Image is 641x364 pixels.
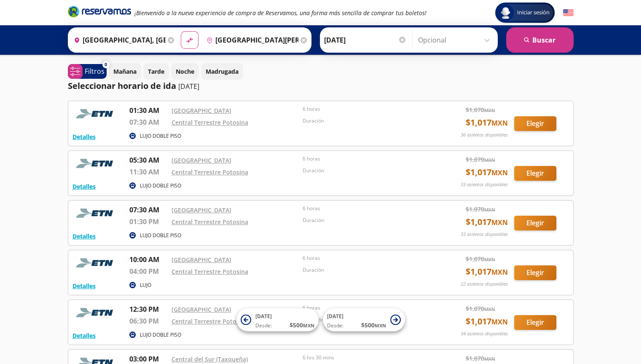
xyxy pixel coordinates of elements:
[68,5,131,18] i: Brand Logo
[461,231,508,238] p: 33 asientos disponibles
[70,29,166,51] input: Buscar Origen
[171,63,199,80] button: Noche
[466,216,508,228] span: $ 1,017
[172,355,248,363] a: Central del Sur (Taxqueña)
[72,331,96,340] button: Detalles
[129,217,167,227] p: 01:30 PM
[148,67,164,76] p: Tarde
[461,181,508,188] p: 33 asientos disponibles
[303,105,430,113] p: 6 horas
[172,268,248,276] a: Central Terrestre Potosina
[514,216,556,230] button: Elegir
[303,205,430,212] p: 6 horas
[172,206,231,214] a: [GEOGRAPHIC_DATA]
[68,80,176,92] p: Seleccionar horario de ida
[140,331,181,339] p: LUJO DOBLE PISO
[72,232,96,241] button: Detalles
[72,132,96,141] button: Detalles
[466,254,495,263] span: $ 1,070
[461,281,508,288] p: 22 asientos disponibles
[290,321,314,329] span: $ 500
[68,64,107,79] button: 0Filtros
[72,304,119,321] img: RESERVAMOS
[466,315,508,328] span: $ 1,017
[461,330,508,337] p: 34 asientos disponibles
[506,27,574,53] button: Buscar
[303,322,314,329] small: MXN
[491,268,508,277] small: MXN
[129,304,167,314] p: 12:30 PM
[140,281,151,289] p: LUJO
[491,118,508,128] small: MXN
[172,317,248,325] a: Central Terrestre Potosina
[172,118,248,126] a: Central Terrestre Potosina
[140,232,181,239] p: LUJO DOBLE PISO
[418,29,493,51] input: Opcional
[484,157,495,163] small: MXN
[129,316,167,326] p: 06:30 PM
[484,256,495,262] small: MXN
[129,205,167,215] p: 07:30 AM
[201,63,243,80] button: Madrugada
[303,354,430,361] p: 6 hrs 30 mins
[491,168,508,177] small: MXN
[323,308,405,332] button: [DATE]Desde:$500MXN
[129,254,167,265] p: 10:00 AM
[324,29,407,51] input: Elegir Fecha
[466,354,495,363] span: $ 1,070
[129,117,167,127] p: 07:30 AM
[514,116,556,131] button: Elegir
[129,266,167,276] p: 04:00 PM
[113,67,137,76] p: Mañana
[85,66,105,76] p: Filtros
[484,206,495,213] small: MXN
[172,305,231,313] a: [GEOGRAPHIC_DATA]
[143,63,169,80] button: Tarde
[172,168,248,176] a: Central Terrestre Potosina
[236,308,319,332] button: [DATE]Desde:$500MXN
[72,182,96,191] button: Detalles
[72,205,119,222] img: RESERVAMOS
[129,155,167,165] p: 05:30 AM
[466,265,508,278] span: $ 1,017
[484,107,495,113] small: MXN
[129,354,167,364] p: 03:00 PM
[514,315,556,330] button: Elegir
[172,156,231,164] a: [GEOGRAPHIC_DATA]
[172,256,231,264] a: [GEOGRAPHIC_DATA]
[109,63,141,80] button: Mañana
[206,67,239,76] p: Madrugada
[466,166,508,179] span: $ 1,017
[303,117,430,125] p: Duración
[105,61,107,68] span: 0
[375,322,386,329] small: MXN
[303,266,430,274] p: Duración
[203,29,298,51] input: Buscar Destino
[491,317,508,327] small: MXN
[461,131,508,139] p: 36 asientos disponibles
[466,304,495,313] span: $ 1,070
[255,313,272,320] span: [DATE]
[514,265,556,280] button: Elegir
[361,321,386,329] span: $ 500
[129,105,167,115] p: 01:30 AM
[140,132,181,140] p: LUJO DOBLE PISO
[72,105,119,122] img: RESERVAMOS
[72,155,119,172] img: RESERVAMOS
[303,155,430,163] p: 6 horas
[68,5,131,20] a: Brand Logo
[514,8,553,17] span: Iniciar sesión
[72,281,96,290] button: Detalles
[303,167,430,174] p: Duración
[140,182,181,190] p: LUJO DOBLE PISO
[491,218,508,227] small: MXN
[484,306,495,312] small: MXN
[466,116,508,129] span: $ 1,017
[172,218,248,226] a: Central Terrestre Potosina
[178,81,199,91] p: [DATE]
[466,105,495,114] span: $ 1,070
[327,322,343,329] span: Desde:
[72,254,119,271] img: RESERVAMOS
[327,313,343,320] span: [DATE]
[255,322,272,329] span: Desde:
